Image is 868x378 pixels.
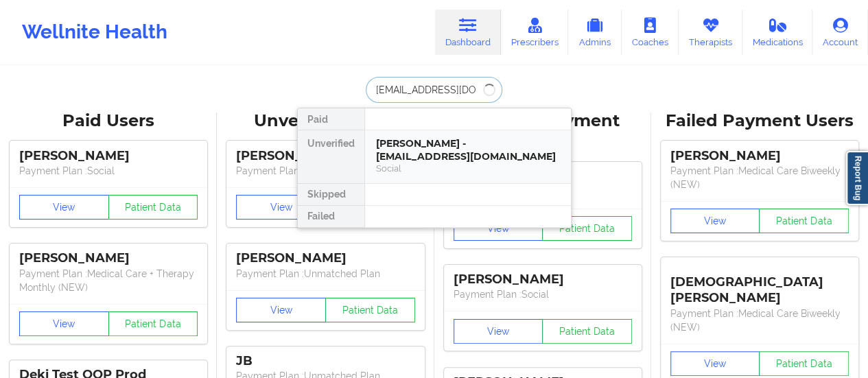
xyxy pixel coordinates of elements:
a: Account [812,10,868,55]
div: Unverified Users [226,110,424,132]
p: Payment Plan : Social [454,287,632,301]
a: Report Bug [846,151,868,205]
a: Prescribers [501,10,569,55]
button: View [236,298,326,322]
a: Medications [742,10,813,55]
p: Payment Plan : Medical Care Biweekly (NEW) [670,307,849,334]
div: [PERSON_NAME] [454,272,632,287]
button: Patient Data [759,209,849,233]
p: Payment Plan : Social [19,164,198,178]
button: Patient Data [325,298,415,322]
a: Admins [568,10,622,55]
div: [DEMOGRAPHIC_DATA][PERSON_NAME] [670,264,849,306]
p: Payment Plan : Unmatched Plan [236,267,414,281]
div: [PERSON_NAME] [670,148,849,164]
p: Payment Plan : Medical Care Biweekly (NEW) [670,164,849,191]
div: [PERSON_NAME] [236,148,414,164]
button: View [19,311,109,336]
button: View [670,351,760,376]
p: Payment Plan : Unmatched Plan [236,164,414,178]
div: Social [376,163,560,174]
button: Patient Data [108,195,198,220]
a: Coaches [622,10,679,55]
button: View [454,216,543,241]
button: Patient Data [759,351,849,376]
button: View [670,209,760,233]
div: Paid Users [10,110,207,132]
div: [PERSON_NAME] [19,148,198,164]
div: [PERSON_NAME] [19,250,198,266]
div: [PERSON_NAME] [236,250,414,266]
button: View [19,195,109,220]
div: Skipped [298,184,364,206]
div: Unverified [298,130,364,184]
button: Patient Data [108,311,198,336]
div: [PERSON_NAME] - [EMAIL_ADDRESS][DOMAIN_NAME] [376,137,560,163]
div: Paid [298,108,364,130]
button: View [454,319,543,344]
button: Patient Data [542,216,632,241]
div: Failed Payment Users [661,110,858,132]
button: Patient Data [542,319,632,344]
a: Dashboard [435,10,501,55]
p: Payment Plan : Medical Care + Therapy Monthly (NEW) [19,267,198,294]
div: JB [236,353,414,369]
div: Failed [298,206,364,228]
a: Therapists [679,10,742,55]
button: View [236,195,326,220]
